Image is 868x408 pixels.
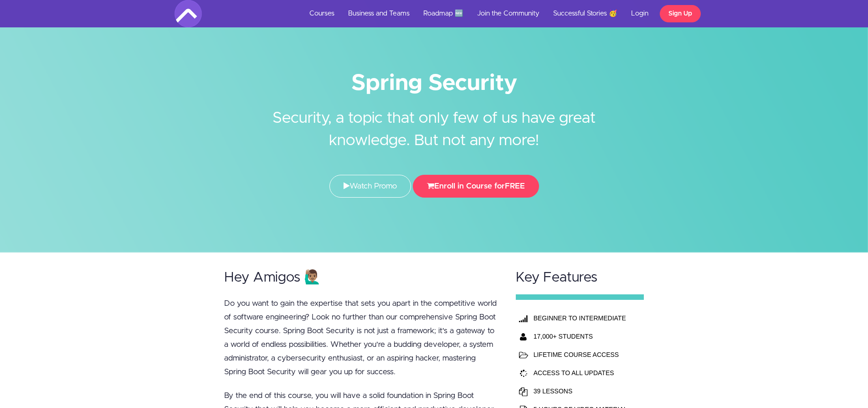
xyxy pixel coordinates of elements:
[660,5,701,22] a: Sign Up
[263,94,605,152] h2: Security, a topic that only few of us have great knowledge. But not any more!
[505,182,525,190] span: FREE
[224,297,498,379] p: Do you want to gain the expertise that sets you apart in the competitive world of software engine...
[531,327,630,345] th: 17,000+ STUDENTS
[175,73,694,94] h1: Spring Security
[531,345,630,364] td: LIFETIME COURSE ACCESS
[516,270,644,285] h2: Key Features
[531,309,630,327] th: BEGINNER TO INTERMEDIATE
[224,270,498,285] h2: Hey Amigos 🙋🏽‍♂️
[329,175,411,198] a: Watch Promo
[531,364,630,382] td: ACCESS TO ALL UPDATES
[413,175,539,198] button: Enroll in Course forFREE
[531,382,630,400] td: 39 LESSONS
